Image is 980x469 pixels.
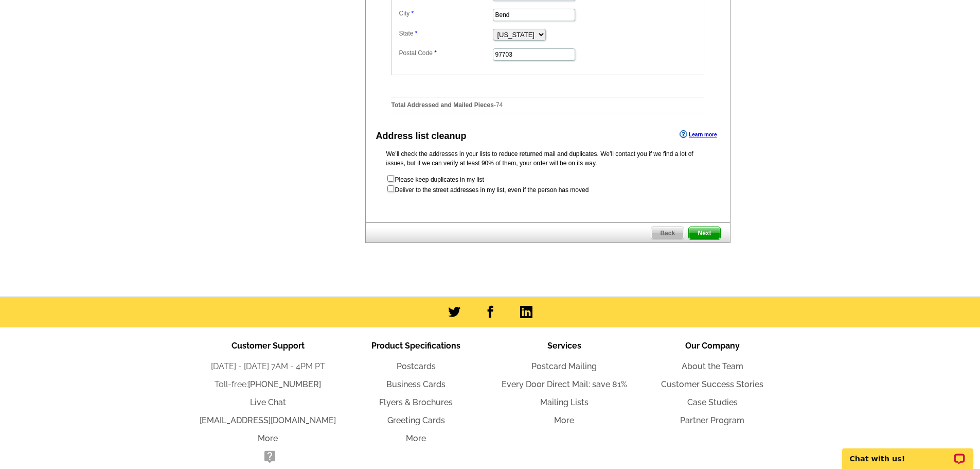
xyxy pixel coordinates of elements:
[399,29,492,38] label: State
[376,129,467,143] div: Address list cleanup
[194,378,342,391] li: Toll-free:
[540,397,589,407] a: Mailing Lists
[371,341,460,351] span: Product Specifications
[680,415,744,425] a: Partner Program
[397,361,436,371] a: Postcards
[502,379,627,389] a: Every Door Direct Mail: save 81%
[531,361,597,371] a: Postcard Mailing
[386,379,446,389] a: Business Cards
[386,174,709,195] form: Please keep duplicates in my list Deliver to the street addresses in my list, even if the person ...
[651,227,684,240] a: Back
[258,433,278,443] a: More
[682,361,743,371] a: About the Team
[835,437,980,469] iframe: LiveChat chat widget
[554,415,574,425] a: More
[685,341,740,351] span: Our Company
[379,397,453,407] a: Flyers & Brochures
[194,360,342,373] li: [DATE] - [DATE] 7AM - 4PM PT
[689,227,720,239] span: Next
[386,149,709,168] p: We’ll check the addresses in your lists to reduce returned mail and duplicates. We’ll contact you...
[200,415,336,425] a: [EMAIL_ADDRESS][DOMAIN_NAME]
[680,130,717,138] a: Learn more
[250,397,286,407] a: Live Chat
[406,433,426,443] a: More
[651,227,684,239] span: Back
[661,379,763,389] a: Customer Success Stories
[231,341,305,351] span: Customer Support
[387,415,445,425] a: Greeting Cards
[496,101,503,109] span: 74
[391,101,494,109] strong: Total Addressed and Mailed Pieces
[687,397,738,407] a: Case Studies
[399,48,492,58] label: Postal Code
[547,341,581,351] span: Services
[248,379,321,389] a: [PHONE_NUMBER]
[399,9,492,18] label: City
